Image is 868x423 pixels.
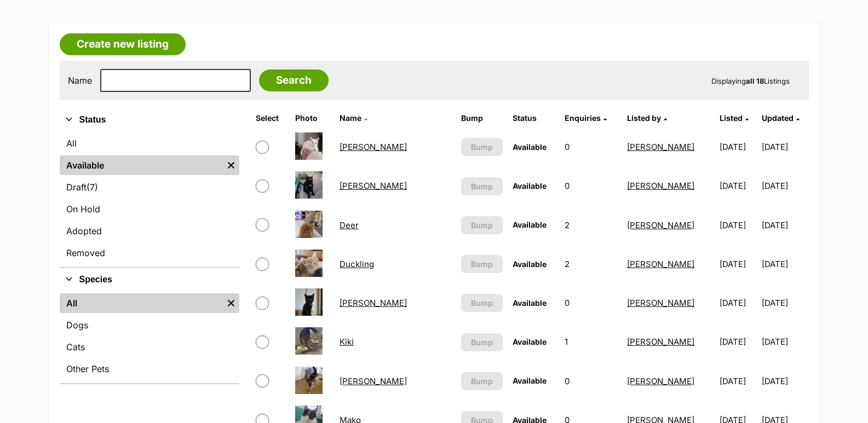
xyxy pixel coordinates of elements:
[60,291,239,383] div: Species
[259,69,329,91] input: Search
[60,155,223,175] a: Available
[560,362,622,400] td: 0
[457,109,507,127] th: Bump
[471,337,493,348] span: Bump
[627,113,667,123] a: Listed by
[715,245,761,283] td: [DATE]
[60,221,239,241] a: Adopted
[715,362,761,400] td: [DATE]
[627,181,694,191] a: [PERSON_NAME]
[60,315,239,335] a: Dogs
[60,359,239,379] a: Other Pets
[627,142,694,152] a: [PERSON_NAME]
[720,113,743,123] span: Listed
[223,293,239,313] a: Remove filter
[471,375,493,387] span: Bump
[720,113,749,123] a: Listed
[715,167,761,205] td: [DATE]
[762,113,794,123] span: Updated
[627,259,694,269] a: [PERSON_NAME]
[340,337,354,347] a: Kiki
[340,220,359,230] a: Deer
[715,206,761,244] td: [DATE]
[471,258,493,270] span: Bump
[513,337,547,346] span: Available
[762,323,807,361] td: [DATE]
[762,284,807,322] td: [DATE]
[513,298,547,308] span: Available
[471,141,493,153] span: Bump
[762,362,807,400] td: [DATE]
[340,376,407,386] a: [PERSON_NAME]
[513,259,547,269] span: Available
[715,284,761,322] td: [DATE]
[711,77,790,85] span: Displaying Listings
[340,113,361,123] span: Name
[223,155,239,175] a: Remove filter
[251,109,290,127] th: Select
[60,131,239,267] div: Status
[762,113,800,123] a: Updated
[60,113,239,127] button: Status
[60,273,239,287] button: Species
[627,337,694,347] a: [PERSON_NAME]
[461,333,502,351] button: Bump
[627,376,694,386] a: [PERSON_NAME]
[461,177,502,195] button: Bump
[340,259,374,269] a: Duckling
[461,138,502,156] button: Bump
[627,298,694,308] a: [PERSON_NAME]
[461,255,502,273] button: Bump
[508,109,560,127] th: Status
[715,128,761,166] td: [DATE]
[60,134,239,153] a: All
[60,33,186,55] a: Create new listing
[60,177,239,197] a: Draft
[560,167,622,205] td: 0
[565,113,607,123] a: Enquiries
[560,323,622,361] td: 1
[60,337,239,357] a: Cats
[627,220,694,230] a: [PERSON_NAME]
[560,128,622,166] td: 0
[560,284,622,322] td: 0
[461,216,502,234] button: Bump
[471,181,493,192] span: Bump
[340,142,407,152] a: [PERSON_NAME]
[461,294,502,312] button: Bump
[340,298,407,308] a: [PERSON_NAME]
[461,372,502,390] button: Bump
[762,128,807,166] td: [DATE]
[513,376,547,385] span: Available
[291,109,334,127] th: Photo
[340,113,367,123] a: Name
[762,245,807,283] td: [DATE]
[560,206,622,244] td: 2
[560,245,622,283] td: 2
[746,77,764,85] strong: all 18
[565,113,601,123] span: translation missing: en.admin.listings.index.attributes.enquiries
[471,219,493,231] span: Bump
[762,167,807,205] td: [DATE]
[627,113,661,123] span: Listed by
[340,181,407,191] a: [PERSON_NAME]
[60,199,239,219] a: On Hold
[513,181,547,190] span: Available
[60,293,223,313] a: All
[68,76,92,85] label: Name
[87,181,98,194] span: (7)
[715,323,761,361] td: [DATE]
[60,243,239,263] a: Removed
[513,220,547,229] span: Available
[471,297,493,309] span: Bump
[513,142,547,152] span: Available
[762,206,807,244] td: [DATE]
